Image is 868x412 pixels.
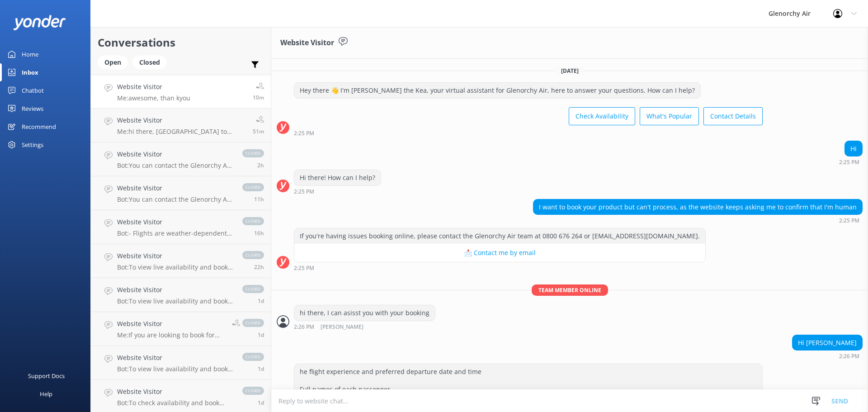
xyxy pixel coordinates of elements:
a: Closed [132,57,171,67]
div: hi there, I can asisst you with your booking [294,305,435,321]
div: 02:25pm 19-Aug-2025 (UTC +12:00) Pacific/Auckland [294,188,381,194]
a: Website VisitorBot:- Flights are weather-dependent, and if we cannot fly due to adverse weather, ... [91,210,271,244]
p: Bot: You can contact the Glenorchy Air team at 0800 676 264 or [PHONE_NUMBER], or by emailing [EM... [117,161,233,170]
button: Contact Details [703,107,763,125]
a: Website VisitorMe:If you are looking to book for [DATE] onwards the prices will be differntclosed1d [91,312,271,346]
span: [DATE] [556,67,584,75]
strong: 2:25 PM [294,189,314,194]
p: Bot: - Flights are weather-dependent, and if we cannot fly due to adverse weather, we will attemp... [117,229,233,237]
strong: 2:25 PM [294,265,314,271]
span: 12:33pm 18-Aug-2025 (UTC +12:00) Pacific/Auckland [258,297,264,305]
span: 11:10pm 18-Aug-2025 (UTC +12:00) Pacific/Auckland [254,229,264,237]
p: Me: If you are looking to book for [DATE] onwards the prices will be differnt [117,331,225,339]
a: Website VisitorMe:awesome, than kyou10m [91,75,271,109]
div: Help [40,385,52,403]
p: Me: awesome, than kyou [117,94,190,102]
a: Open [98,57,132,67]
span: closed [242,217,264,225]
span: Team member online [532,284,608,296]
p: Bot: You can contact the Glenorchy Air team at 0800 676 264 or [PHONE_NUMBER], or by emailing [EM... [117,195,233,204]
span: 06:19am 18-Aug-2025 (UTC +12:00) Pacific/Auckland [258,365,264,373]
div: Chatbot [22,81,44,99]
strong: 2:25 PM [839,160,859,165]
div: Reviews [22,99,43,118]
div: Support Docs [28,367,65,385]
div: Open [98,56,128,69]
div: If you're having issues booking online, please contact the Glenorchy Air team at 0800 676 264 or ... [294,228,705,244]
strong: 2:26 PM [839,354,859,359]
span: 12:43pm 19-Aug-2025 (UTC +12:00) Pacific/Auckland [257,161,264,169]
div: I want to book your product but can't process, as the website keeps asking me to confirm that I'm... [533,199,862,215]
div: Closed [132,56,167,69]
h4: Website Visitor [117,217,233,227]
span: closed [242,387,264,395]
a: Website VisitorBot:You can contact the Glenorchy Air team at 0800 676 264 or [PHONE_NUMBER], or b... [91,176,271,210]
h2: Conversations [98,34,264,51]
h4: Website Visitor [117,183,233,193]
span: 12:34am 18-Aug-2025 (UTC +12:00) Pacific/Auckland [258,399,264,407]
div: Hi [845,141,862,156]
div: Recommend [22,118,56,136]
span: 02:23pm 19-Aug-2025 (UTC +12:00) Pacific/Auckland [253,128,264,135]
a: Website VisitorBot:To view live availability and book your experience, please visit [URL][DOMAIN_... [91,346,271,380]
span: closed [242,251,264,259]
h4: Website Visitor [117,149,233,159]
h4: Website Visitor [117,285,233,295]
span: 03:04pm 19-Aug-2025 (UTC +12:00) Pacific/Auckland [253,94,264,101]
span: closed [242,183,264,191]
span: closed [242,353,264,361]
div: Home [22,45,38,63]
a: Website VisitorBot:To view live availability and book your experience, please visit [URL][DOMAIN_... [91,244,271,278]
div: Hi there! How can I help? [294,170,381,185]
span: closed [242,319,264,327]
p: Bot: To view live availability and book your experience, please visit [URL][DOMAIN_NAME]. [117,365,233,373]
div: 02:26pm 19-Aug-2025 (UTC +12:00) Pacific/Auckland [294,323,435,330]
a: Website VisitorBot:To view live availability and book your experience, please visit [URL][DOMAIN_... [91,278,271,312]
button: 📩 Contact me by email [294,244,705,262]
a: Website VisitorBot:You can contact the Glenorchy Air team at 0800 676 264 or [PHONE_NUMBER], or b... [91,142,271,176]
h3: Website Visitor [280,37,334,49]
img: yonder-white-logo.png [14,15,66,30]
button: Check Availability [569,107,635,125]
div: Hey there 👋 I'm [PERSON_NAME] the Kea, your virtual assistant for Glenorchy Air, here to answer y... [294,83,700,98]
h4: Website Visitor [117,251,233,261]
div: Inbox [22,63,38,81]
span: closed [242,285,264,293]
h4: Website Visitor [117,319,225,329]
h4: Website Visitor [117,353,233,363]
div: Hi [PERSON_NAME] [793,335,862,350]
div: 02:25pm 19-Aug-2025 (UTC +12:00) Pacific/Auckland [839,159,863,165]
span: [PERSON_NAME] [321,324,363,330]
strong: 2:26 PM [294,324,314,330]
span: 03:33am 19-Aug-2025 (UTC +12:00) Pacific/Auckland [254,195,264,203]
div: 02:25pm 19-Aug-2025 (UTC +12:00) Pacific/Auckland [294,130,763,136]
span: 04:45pm 18-Aug-2025 (UTC +12:00) Pacific/Auckland [254,263,264,271]
h4: Website Visitor [117,82,190,92]
button: What's Popular [640,107,699,125]
div: 02:26pm 19-Aug-2025 (UTC +12:00) Pacific/Auckland [792,353,863,359]
a: Website VisitorMe:hi there, [GEOGRAPHIC_DATA] to [GEOGRAPHIC_DATA] is approximately a 35minute fl... [91,109,271,142]
p: Bot: To view live availability and book your experience, please visit [URL][DOMAIN_NAME]. [117,297,233,305]
h4: Website Visitor [117,115,246,125]
strong: 2:25 PM [839,218,859,223]
div: 02:25pm 19-Aug-2025 (UTC +12:00) Pacific/Auckland [294,265,706,271]
p: Bot: To view live availability and book your experience, please visit [URL][DOMAIN_NAME]. [117,263,233,271]
div: 02:25pm 19-Aug-2025 (UTC +12:00) Pacific/Auckland [533,217,863,223]
p: Bot: To check availability and book your experience, please visit [URL][DOMAIN_NAME]. [117,399,233,407]
h4: Website Visitor [117,387,233,397]
p: Me: hi there, [GEOGRAPHIC_DATA] to [GEOGRAPHIC_DATA] is approximately a 35minute flight time each... [117,128,246,136]
strong: 2:25 PM [294,131,314,136]
span: closed [242,149,264,157]
span: 10:02am 18-Aug-2025 (UTC +12:00) Pacific/Auckland [258,331,264,339]
div: Settings [22,136,43,154]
